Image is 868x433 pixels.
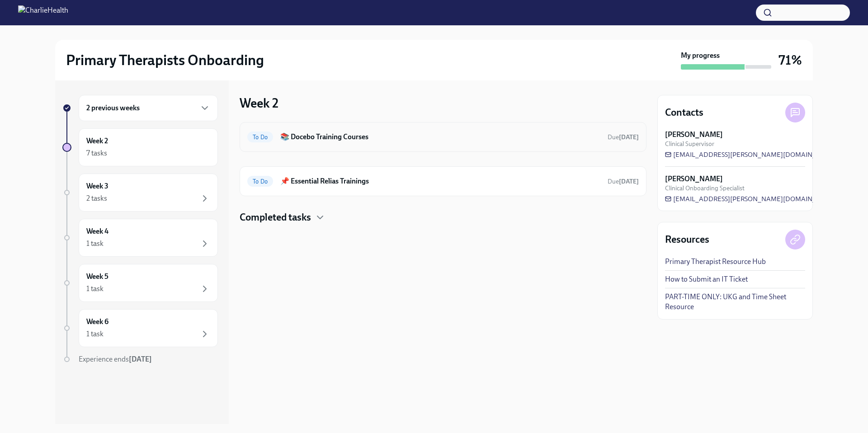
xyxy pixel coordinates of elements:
[665,257,766,267] a: Primary Therapist Resource Hub
[86,317,108,327] h6: Week 6
[240,211,646,224] div: Completed tasks
[86,103,140,113] h6: 2 previous weeks
[86,272,108,282] h6: Week 5
[665,233,709,246] h4: Resources
[62,264,218,302] a: Week 51 task
[665,106,703,119] h4: Contacts
[18,5,68,20] img: CharlieHealth
[86,136,108,146] h6: Week 2
[665,194,838,203] a: [EMAIL_ADDRESS][PERSON_NAME][DOMAIN_NAME]
[62,219,218,257] a: Week 41 task
[280,176,600,186] h6: 📌 Essential Relias Trainings
[86,193,107,203] div: 2 tasks
[247,130,639,144] a: To Do📚 Docebo Training CoursesDue[DATE]
[665,150,838,159] a: [EMAIL_ADDRESS][PERSON_NAME][DOMAIN_NAME]
[86,239,104,249] div: 1 task
[240,211,311,224] h4: Completed tasks
[247,178,273,185] span: To Do
[79,355,152,363] span: Experience ends
[247,174,639,188] a: To Do📌 Essential Relias TrainingsDue[DATE]
[62,309,218,347] a: Week 61 task
[280,132,600,142] h6: 📚 Docebo Training Courses
[62,174,218,212] a: Week 32 tasks
[665,184,745,193] span: Clinical Onboarding Specialist
[240,95,278,111] h3: Week 2
[129,355,152,363] strong: [DATE]
[778,52,802,68] h3: 71%
[665,292,805,312] a: PART-TIME ONLY: UKG and Time Sheet Resource
[86,329,104,339] div: 1 task
[619,133,639,141] strong: [DATE]
[608,133,639,141] span: Due
[79,95,218,121] div: 2 previous weeks
[665,174,723,184] strong: [PERSON_NAME]
[619,178,639,185] strong: [DATE]
[86,148,107,158] div: 7 tasks
[681,51,720,61] strong: My progress
[62,128,218,166] a: Week 27 tasks
[86,226,108,236] h6: Week 4
[665,130,723,140] strong: [PERSON_NAME]
[665,140,714,148] span: Clinical Supervisor
[66,51,264,69] h2: Primary Therapists Onboarding
[608,178,639,185] span: Due
[86,181,108,191] h6: Week 3
[665,274,748,284] a: How to Submit an IT Ticket
[86,284,104,294] div: 1 task
[247,134,273,141] span: To Do
[608,133,639,141] span: August 26th, 2025 09:00
[608,177,639,186] span: August 25th, 2025 09:00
